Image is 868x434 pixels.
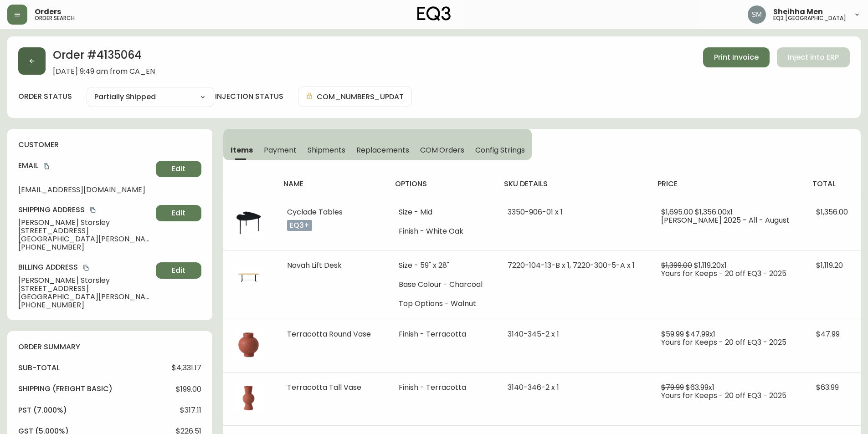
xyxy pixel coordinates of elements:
[172,266,185,276] span: Edit
[812,179,853,189] h4: total
[176,385,201,393] span: $199.00
[287,220,312,231] p: eq3+
[661,207,693,217] span: $1,695.00
[215,92,283,102] h4: injection status
[18,301,152,309] span: [PHONE_NUMBER]
[695,207,733,217] span: $1,356.00 x 1
[714,52,759,62] span: Print Invoice
[18,285,152,293] span: [STREET_ADDRESS]
[172,208,185,218] span: Edit
[686,329,715,339] span: $47.99 x 1
[172,364,201,372] span: $4,331.17
[399,281,486,289] li: Base Colour - Charcoal
[35,8,61,15] span: Orders
[287,207,343,217] span: Cyclade Tables
[399,383,486,392] li: Finish - Terracotta
[231,145,253,155] span: Items
[399,330,486,338] li: Finish - Terracotta
[18,243,152,251] span: [PHONE_NUMBER]
[42,162,51,171] button: copy
[283,179,380,189] h4: name
[661,329,684,339] span: $59.99
[420,145,465,155] span: COM Orders
[156,262,201,279] button: Edit
[816,260,843,271] span: $1,119.20
[18,363,60,373] h4: sub-total
[816,207,848,217] span: $1,356.00
[661,260,692,271] span: $1,399.00
[703,47,770,67] button: Print Invoice
[18,140,201,150] h4: customer
[399,227,486,235] li: Finish - White Oak
[53,47,155,67] h2: Order # 4135064
[399,300,486,308] li: Top Options - Walnut
[234,208,263,237] img: 15ca93f9-60e8-47fc-843c-8eb2a4b3d5c7Optional[3350-906-11-FE1MWENBLX].jpg
[18,276,152,285] span: [PERSON_NAME] Storsley
[773,8,823,15] span: Sheihha Men
[661,215,790,225] span: [PERSON_NAME] 2025 - All - August
[53,67,155,76] span: [DATE] 9:49 am from CA_EN
[657,179,798,189] h4: price
[180,406,201,414] span: $317.11
[18,342,201,352] h4: order summary
[508,382,559,393] span: 3140-346-2 x 1
[82,263,91,272] button: copy
[88,205,98,214] button: copy
[816,382,839,393] span: $63.99
[287,329,371,339] span: Terracotta Round Vase
[417,6,451,21] img: logo
[356,145,409,155] span: Replacements
[18,293,152,301] span: [GEOGRAPHIC_DATA][PERSON_NAME] , MB , R2E 0L3 , CA
[18,262,152,272] h4: Billing Address
[234,261,263,291] img: 7220-300-M-400-1-clm6ygd65163p0190t3fnn6q8.jpg
[172,164,185,174] span: Edit
[399,261,486,270] li: Size - 59" x 28"
[508,207,563,217] span: 3350-906-01 x 1
[661,337,786,347] span: Yours for Keeps - 20 off EQ3 - 2025
[18,405,67,415] h4: pst (7.000%)
[308,145,346,155] span: Shipments
[661,382,684,393] span: $79.99
[18,384,113,394] h4: Shipping ( Freight Basic )
[508,260,635,271] span: 7220-104-13-B x 1, 7220-300-5-A x 1
[18,227,152,235] span: [STREET_ADDRESS]
[18,219,152,227] span: [PERSON_NAME] Storsley
[156,205,201,221] button: Edit
[264,145,297,155] span: Payment
[399,208,486,216] li: Size - Mid
[287,260,342,271] span: Novah Lift Desk
[661,390,786,401] span: Yours for Keeps - 20 off EQ3 - 2025
[35,15,75,21] h5: order search
[234,330,263,359] img: 6cab127a-87a8-426d-b013-a808d5d90c70.jpg
[508,329,559,339] span: 3140-345-2 x 1
[686,382,714,393] span: $63.99 x 1
[748,5,766,24] img: cfa6f7b0e1fd34ea0d7b164297c1067f
[156,161,201,177] button: Edit
[234,383,263,413] img: e2314e82-b4bc-4e8e-9f56-519fc41ffbeb.jpg
[694,260,727,271] span: $1,119.20 x 1
[18,161,152,171] h4: Email
[661,268,786,279] span: Yours for Keeps - 20 off EQ3 - 2025
[18,186,152,194] span: [EMAIL_ADDRESS][DOMAIN_NAME]
[287,382,361,393] span: Terracotta Tall Vase
[773,15,846,21] h5: eq3 [GEOGRAPHIC_DATA]
[816,329,840,339] span: $47.99
[18,235,152,243] span: [GEOGRAPHIC_DATA][PERSON_NAME] , MB , R2E 0L3 , CA
[395,179,489,189] h4: options
[18,92,72,102] label: order status
[18,205,152,215] h4: Shipping Address
[504,179,643,189] h4: sku details
[475,145,524,155] span: Config Strings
